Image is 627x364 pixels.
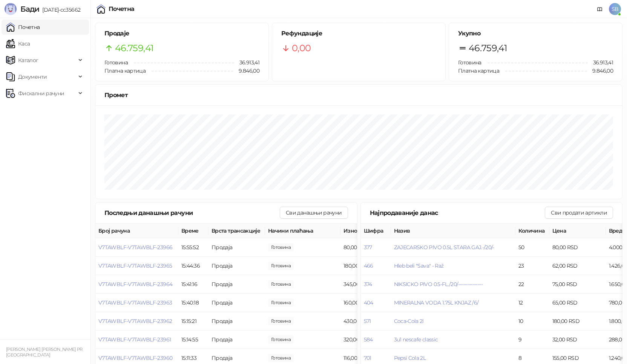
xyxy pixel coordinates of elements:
[587,67,613,75] span: 9.846,00
[178,238,208,257] td: 15:55:52
[515,312,549,330] td: 10
[458,59,481,66] span: Готовина
[268,299,294,307] span: 160,00
[609,3,621,15] span: SB
[549,312,606,330] td: 180,00 RSD
[208,294,265,312] td: Продаја
[370,208,545,218] div: Најпродаваније данас
[208,238,265,257] td: Продаја
[268,317,294,325] span: 430,00
[280,207,348,219] button: Сви данашњи рачуни
[98,262,172,269] button: V7TAWBLF-V7TAWBLF-23965
[394,336,438,343] button: 3u1 nescafe classic
[340,275,397,294] td: 345,00 RSD
[364,336,373,343] button: 584
[98,318,172,324] button: V7TAWBLF-V7TAWBLF-23962
[98,244,172,251] span: V7TAWBLF-V7TAWBLF-23966
[6,347,83,358] small: [PERSON_NAME] [PERSON_NAME] PR [GEOGRAPHIC_DATA]
[394,355,426,361] button: Pepsi Cola 2L
[391,224,515,238] th: Назив
[233,67,259,75] span: 9.846,00
[292,41,311,55] span: 0,00
[208,330,265,349] td: Продаја
[515,257,549,275] td: 23
[178,294,208,312] td: 15:40:18
[104,208,280,218] div: Последњи данашњи рачуни
[208,224,265,238] th: Врста трансакције
[364,262,373,269] button: 466
[458,29,613,38] h5: Укупно
[594,3,606,15] a: Документација
[39,6,80,13] span: [DATE]-cc35662
[18,86,64,101] span: Фискални рачуни
[549,257,606,275] td: 62,00 RSD
[20,5,39,14] span: Бади
[268,354,294,362] span: 116,00
[268,280,294,288] span: 345,00
[515,275,549,294] td: 22
[104,67,146,74] span: Платна картица
[545,207,613,219] button: Сви продати артикли
[340,294,397,312] td: 160,00 RSD
[340,330,397,349] td: 320,00 RSD
[18,53,38,68] span: Каталог
[178,224,208,238] th: Време
[98,355,172,361] span: V7TAWBLF-V7TAWBLF-23960
[394,281,483,288] button: NIKSICKO PIVO 0.5-FL./20/---------------
[361,224,391,238] th: Шифра
[268,335,294,344] span: 320,00
[340,224,397,238] th: Износ
[549,224,606,238] th: Цена
[364,355,371,361] button: 701
[394,299,479,306] button: MINERALNA VODA 1.75L KNJAZ /6/
[394,318,424,324] button: Coca-Cola 2l
[549,330,606,349] td: 32,00 RSD
[104,59,128,66] span: Готовина
[104,29,259,38] h5: Продаје
[178,330,208,349] td: 15:14:55
[208,275,265,294] td: Продаја
[268,262,294,270] span: 180,00
[364,318,371,324] button: 571
[515,238,549,257] td: 50
[98,299,172,306] span: V7TAWBLF-V7TAWBLF-23963
[364,281,372,288] button: 374
[109,6,135,12] div: Почетна
[394,262,444,269] button: Hleb beli "Sava" - Raž
[340,312,397,330] td: 430,00 RSD
[268,243,294,251] span: 80,00
[340,257,397,275] td: 180,00 RSD
[104,90,613,100] div: Промет
[178,257,208,275] td: 15:44:36
[469,41,507,55] span: 46.759,41
[98,281,172,288] button: V7TAWBLF-V7TAWBLF-23964
[98,336,171,343] button: V7TAWBLF-V7TAWBLF-23961
[208,257,265,275] td: Продаја
[115,41,153,55] span: 46.759,41
[95,224,178,238] th: Број рачуна
[340,238,397,257] td: 80,00 RSD
[18,69,47,84] span: Документи
[588,58,613,67] span: 36.913,41
[549,294,606,312] td: 65,00 RSD
[549,275,606,294] td: 75,00 RSD
[208,312,265,330] td: Продаја
[234,58,259,67] span: 36.913,41
[515,330,549,349] td: 9
[178,312,208,330] td: 15:15:21
[178,275,208,294] td: 15:41:16
[6,36,30,51] a: Каса
[364,244,372,251] button: 377
[281,29,436,38] h5: Рефундације
[394,244,494,251] span: ZAJECARSKO PIVO 0.5L STARA GAJ.-/20/-
[5,3,17,15] img: Logo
